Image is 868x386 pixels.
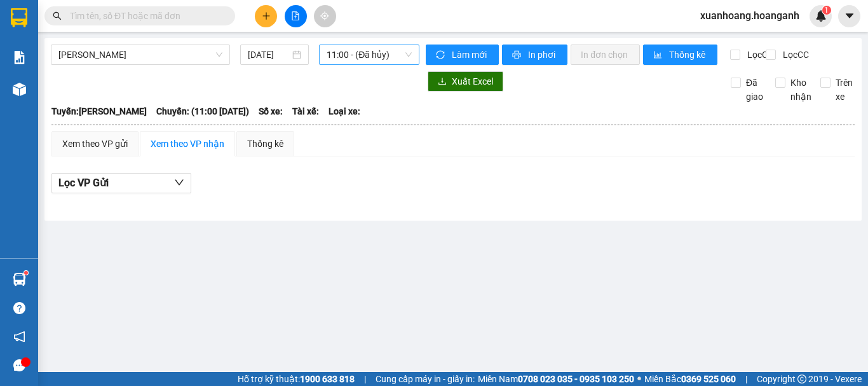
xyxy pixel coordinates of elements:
[745,372,747,386] span: |
[637,376,641,382] span: ⚪️
[571,45,640,65] button: In đơn chọn
[53,11,62,20] span: search
[831,76,858,104] span: Trên xe
[13,273,26,286] img: warehouse-icon
[62,137,128,151] div: Xem theo VP gửi
[644,372,736,386] span: Miền Bắc
[797,375,806,383] span: copyright
[669,48,707,62] span: Thống kê
[13,302,25,314] span: question-circle
[58,45,222,64] span: Hồ Chí Minh - Phan Rang
[681,374,736,384] strong: 0369 525 060
[259,104,283,118] span: Số xe:
[262,11,271,20] span: plus
[512,50,523,60] span: printer
[327,45,412,64] span: 11:00 - (Đã hủy)
[255,5,277,27] button: plus
[238,372,355,386] span: Hỗ trợ kỹ thuật:
[24,271,28,275] sup: 1
[653,50,664,60] span: bar-chart
[778,48,811,62] span: Lọc CC
[742,48,775,62] span: Lọc CR
[824,6,829,15] span: 1
[436,50,447,60] span: sync
[285,5,307,27] button: file-add
[13,331,25,343] span: notification
[822,6,831,15] sup: 1
[741,76,768,104] span: Đã giao
[248,48,290,62] input: 15/08/2025
[690,8,810,24] span: xuanhoang.hoanganh
[815,10,827,22] img: icon-new-feature
[844,10,855,22] span: caret-down
[320,11,329,20] span: aim
[329,104,360,118] span: Loại xe:
[376,372,475,386] span: Cung cấp máy in - giấy in:
[785,76,817,104] span: Kho nhận
[58,175,109,191] span: Lọc VP Gửi
[643,45,717,65] button: bar-chartThống kê
[156,104,249,118] span: Chuyến: (11:00 [DATE])
[151,137,224,151] div: Xem theo VP nhận
[838,5,860,27] button: caret-down
[291,11,300,20] span: file-add
[478,372,634,386] span: Miền Nam
[13,359,25,371] span: message
[314,5,336,27] button: aim
[518,374,634,384] strong: 0708 023 035 - 0935 103 250
[502,45,567,65] button: printerIn phơi
[51,106,147,116] b: Tuyến: [PERSON_NAME]
[13,83,26,96] img: warehouse-icon
[51,173,191,193] button: Lọc VP Gửi
[11,8,27,27] img: logo-vxr
[528,48,557,62] span: In phơi
[364,372,366,386] span: |
[428,71,503,92] button: downloadXuất Excel
[452,48,489,62] span: Làm mới
[300,374,355,384] strong: 1900 633 818
[174,177,184,188] span: down
[13,51,26,64] img: solution-icon
[292,104,319,118] span: Tài xế:
[70,9,220,23] input: Tìm tên, số ĐT hoặc mã đơn
[426,45,499,65] button: syncLàm mới
[247,137,283,151] div: Thống kê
